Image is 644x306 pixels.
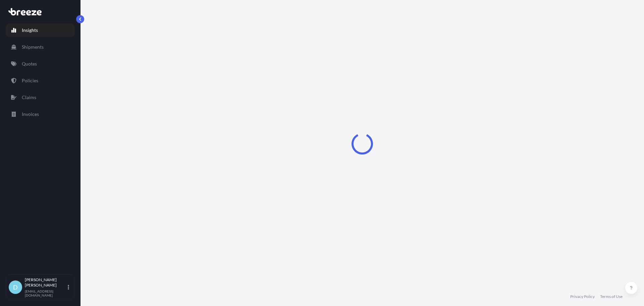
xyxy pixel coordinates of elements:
a: Privacy Policy [570,294,595,299]
a: Quotes [6,57,75,71]
span: D [13,284,18,291]
a: Insights [6,24,75,37]
p: Policies [22,77,38,84]
a: Shipments [6,40,75,54]
p: Insights [22,27,38,34]
a: Policies [6,74,75,87]
p: Claims [22,94,36,101]
p: [PERSON_NAME] [PERSON_NAME] [25,277,66,288]
a: Terms of Use [600,294,623,299]
a: Invoices [6,107,75,121]
p: Quotes [22,60,37,67]
a: Claims [6,91,75,104]
p: [EMAIL_ADDRESS][DOMAIN_NAME] [25,289,66,297]
p: Shipments [22,44,44,50]
p: Invoices [22,111,39,118]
